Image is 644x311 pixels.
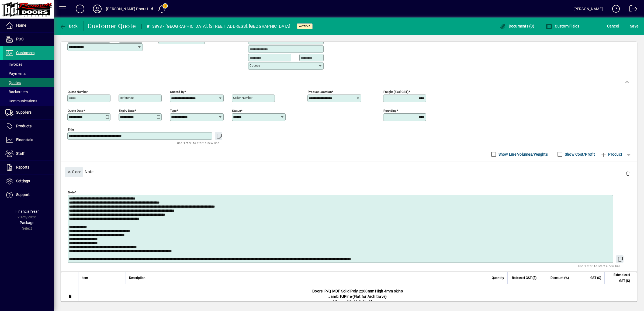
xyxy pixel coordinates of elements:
button: Product [598,149,625,159]
span: Home [16,23,26,27]
span: Documents (0) [499,24,534,28]
span: Communications [5,99,37,103]
span: Invoices [5,62,22,67]
span: Backorders [5,90,28,94]
span: Support [16,193,30,197]
span: GST ($) [590,275,601,281]
a: POS [3,33,54,46]
mat-label: Quote date [68,109,83,112]
div: Doors: P/Q MDF Solid Poly 2200mm High 4mm skins Jamb: FJPine (Flat for Architrave) Hinges: 90x60 ... [78,284,637,309]
span: Suppliers [16,110,32,114]
div: Note [61,162,637,181]
div: Customer Quote [88,22,136,30]
mat-label: Quoted by [170,90,184,93]
span: Description [129,275,146,281]
app-page-header-button: Delete [621,171,634,176]
mat-label: Quote number [68,90,88,93]
span: Close [67,167,81,176]
span: Cancel [607,22,619,30]
label: Show Cost/Profit [564,152,595,157]
span: Financials [16,138,33,142]
button: Profile [89,4,106,14]
a: Logout [625,1,637,19]
a: Settings [3,174,54,188]
a: Suppliers [3,106,54,119]
mat-label: Order number [233,96,252,100]
button: Delete [621,167,634,180]
mat-label: Country [250,64,260,67]
span: Reports [16,165,29,169]
mat-label: Title [68,127,74,131]
mat-label: Status [232,109,241,112]
span: Item [82,275,88,281]
span: Financial Year [15,209,39,214]
button: Back [58,21,79,31]
span: S [630,24,632,28]
a: Reports [3,161,54,174]
span: Customers [16,51,34,55]
button: Add [71,4,89,14]
span: Custom Fields [546,24,580,28]
app-page-header-button: Close [64,169,85,174]
mat-label: Note [68,190,75,194]
a: Invoices [3,60,54,69]
a: Financials [3,133,54,147]
mat-label: Rounding [383,109,396,112]
mat-label: Product location [308,90,332,93]
button: Documents (0) [498,21,536,31]
a: Communications [3,96,54,106]
a: Payments [3,69,54,78]
span: Settings [16,179,30,183]
a: Knowledge Base [608,1,620,19]
mat-label: Expiry date [119,109,134,112]
div: [PERSON_NAME] Doors Ltd [106,5,153,13]
span: Package [20,221,34,225]
button: Cancel [606,21,620,31]
button: Custom Fields [544,21,581,31]
mat-hint: Use 'Enter' to start a new line [578,263,621,269]
span: Rate excl GST ($) [512,275,536,281]
button: Save [629,21,640,31]
div: [PERSON_NAME] [573,5,603,13]
span: Quotes [5,81,21,85]
span: POS [16,37,23,41]
span: Products [16,124,32,128]
a: Quotes [3,78,54,87]
a: Support [3,188,54,202]
span: Payments [5,71,26,76]
span: Discount (%) [550,275,569,281]
mat-label: Type [170,109,176,112]
a: Home [3,19,54,32]
mat-label: Reference [120,96,134,100]
a: Backorders [3,87,54,96]
div: #13893 - [GEOGRAPHIC_DATA], [STREET_ADDRESS], [GEOGRAPHIC_DATA] [147,22,290,31]
span: Back [60,24,78,28]
mat-hint: Use 'Enter' to start a new line [177,140,219,146]
span: ave [630,22,638,30]
mat-label: Freight (excl GST) [383,90,408,93]
app-page-header-button: Back [54,21,84,31]
span: Quantity [492,275,504,281]
span: Extend excl GST ($) [608,272,630,284]
span: Product [600,150,622,159]
label: Show Line Volumes/Weights [497,152,548,157]
span: Staff [16,151,25,156]
button: Close [65,167,83,177]
a: Products [3,120,54,133]
span: Active [299,25,310,28]
a: Staff [3,147,54,160]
